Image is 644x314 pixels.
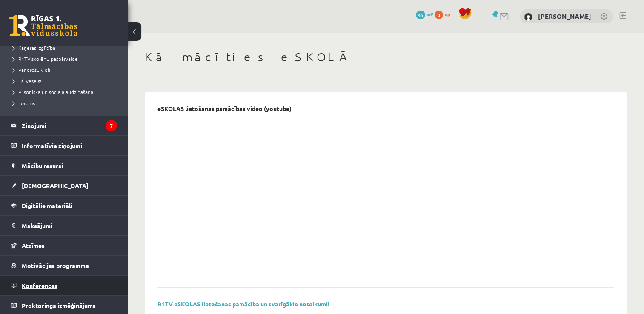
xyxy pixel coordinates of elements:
[13,44,55,51] span: Karjeras izglītība
[524,13,532,21] img: Olesja Averjaņihina
[444,11,450,17] span: xp
[13,44,119,51] a: Karjeras izglītība
[145,50,627,64] h1: Kā mācīties eSKOLĀ
[11,216,117,235] a: Maksājumi
[11,196,117,215] a: Digitālie materiāli
[11,156,117,175] a: Mācību resursi
[11,116,117,135] a: Ziņojumi7
[157,300,329,308] a: R1TV eSKOLAS lietošanas pamācība un svarīgākie noteikumi!
[11,256,117,275] a: Motivācijas programma
[435,11,454,17] a: 0 xp
[416,11,433,17] a: 45 mP
[11,176,117,195] a: [DEMOGRAPHIC_DATA]
[22,202,72,209] span: Digitālie materiāli
[11,236,117,255] a: Atzīmes
[157,105,292,112] p: eSKOLAS lietošanas pamācības video (youtube)
[22,242,45,249] span: Atzīmes
[13,55,119,63] a: R1TV skolēnu pašpārvalde
[13,99,119,107] a: Forums
[13,66,50,73] span: Par drošu vidi!
[13,77,41,84] span: Esi vesels!
[22,116,117,135] legend: Ziņojumi
[13,100,35,106] span: Forums
[22,302,96,309] span: Proktoringa izmēģinājums
[11,136,117,155] a: Informatīvie ziņojumi
[9,15,77,36] a: Rīgas 1. Tālmācības vidusskola
[106,120,117,131] i: 7
[13,88,93,95] span: Pilsoniskā un sociālā audzināšana
[22,216,117,235] legend: Maksājumi
[538,12,591,20] a: [PERSON_NAME]
[22,162,63,169] span: Mācību resursi
[22,262,89,269] span: Motivācijas programma
[426,11,433,17] span: mP
[22,282,57,289] span: Konferences
[22,136,117,155] legend: Informatīvie ziņojumi
[13,55,78,62] span: R1TV skolēnu pašpārvalde
[13,77,119,85] a: Esi vesels!
[13,66,119,74] a: Par drošu vidi!
[416,11,425,19] span: 45
[435,11,443,19] span: 0
[13,88,119,96] a: Pilsoniskā un sociālā audzināšana
[22,182,89,189] span: [DEMOGRAPHIC_DATA]
[11,276,117,295] a: Konferences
